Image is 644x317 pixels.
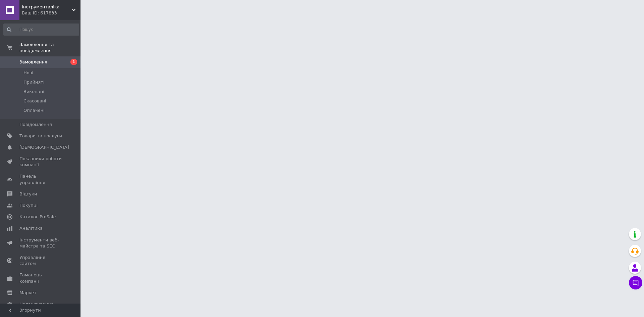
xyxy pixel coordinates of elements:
span: Оплачені [23,107,45,114]
span: Виконані [23,89,44,95]
span: Показники роботи компанії [19,156,62,168]
span: Замовлення [19,59,47,65]
span: Повідомлення [19,122,52,128]
span: Налаштування [19,301,54,307]
span: Панель управління [19,173,62,185]
span: Замовлення та повідомлення [19,42,80,54]
span: [DEMOGRAPHIC_DATA] [19,144,69,150]
span: Інструменталіка [22,4,72,10]
span: Маркет [19,290,37,296]
span: Відгуки [19,191,37,197]
span: Гаманець компанії [19,272,62,284]
span: Інструменти веб-майстра та SEO [19,237,62,249]
span: Каталог ProSale [19,214,56,220]
span: Аналітика [19,225,43,231]
span: Управління сайтом [19,255,62,267]
span: Товари та послуги [19,133,62,139]
span: Покупці [19,202,38,209]
span: Скасовані [23,98,46,104]
input: Пошук [3,24,79,36]
button: Чат з покупцем [629,276,642,289]
span: Прийняті [23,79,44,85]
span: 1 [70,59,77,65]
div: Ваш ID: 617833 [22,10,80,16]
span: Нові [23,70,33,76]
